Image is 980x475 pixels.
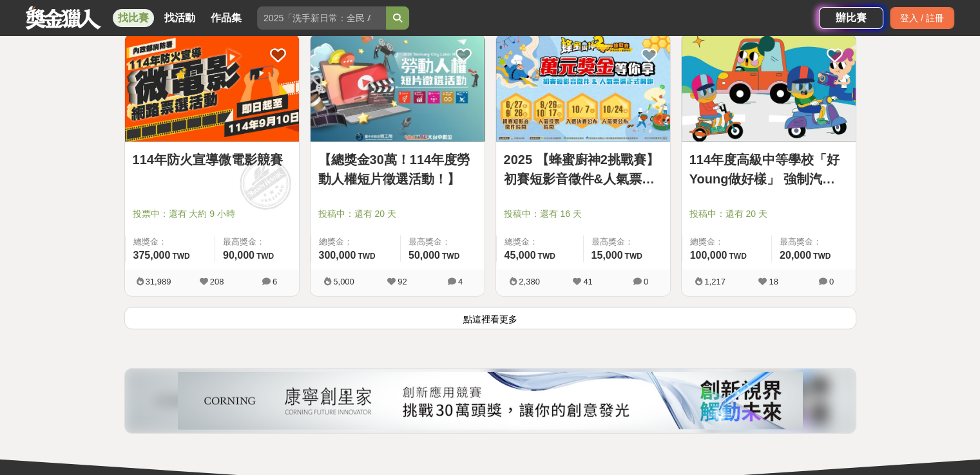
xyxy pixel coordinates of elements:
button: 點這裡看更多 [124,307,856,330]
span: 92 [398,277,407,286]
span: 1,217 [704,277,725,286]
span: TWD [813,252,831,261]
span: 375,000 [133,250,171,261]
span: 18 [769,277,778,286]
span: 90,000 [223,250,255,261]
a: 找比賽 [113,9,154,27]
a: Cover Image [496,34,670,142]
img: Cover Image [496,34,670,142]
img: Cover Image [311,34,485,142]
a: Cover Image [311,34,485,142]
span: 投票中：還有 大約 9 小時 [133,207,291,221]
span: 總獎金： [319,236,392,248]
span: TWD [358,252,375,261]
a: 辦比賽 [819,7,883,29]
span: 6 [273,277,277,286]
a: 114年度高級中等學校「好Young做好樣」 強制汽車責任保險宣導短片徵選活動 [689,150,848,189]
div: 登入 / 註冊 [890,7,954,29]
span: 總獎金： [133,236,207,248]
span: 20,000 [780,250,811,261]
span: 50,000 [408,250,440,261]
img: Cover Image [682,34,856,142]
span: 投稿中：還有 20 天 [318,207,477,221]
span: 5,000 [333,277,354,286]
span: 31,989 [146,277,171,286]
span: TWD [442,252,459,261]
span: 300,000 [319,250,356,261]
a: 【總獎金30萬！114年度勞動人權短片徵選活動！】 [318,150,477,189]
span: 最高獎金： [780,236,848,248]
span: 0 [644,277,648,286]
a: 找活動 [159,9,200,27]
span: 總獎金： [690,236,764,248]
span: 2,380 [519,277,540,286]
span: TWD [537,252,555,261]
span: TWD [256,252,274,261]
span: 最高獎金： [408,236,477,248]
a: Cover Image [682,34,856,142]
span: 投稿中：還有 16 天 [504,207,662,221]
span: 最高獎金： [223,236,291,248]
span: 4 [458,277,463,286]
span: 0 [829,277,834,286]
span: TWD [624,252,642,261]
span: TWD [172,252,189,261]
span: 208 [210,277,224,286]
span: 100,000 [690,250,727,261]
a: 作品集 [206,9,247,27]
input: 2025「洗手新日常：全民 ALL IN」洗手歌全台徵選 [257,6,386,30]
span: 總獎金： [504,236,575,248]
a: 2025 【蜂蜜廚神2挑戰賽】初賽短影音徵件&人氣票選正式開跑！ [504,150,662,189]
span: 投稿中：還有 20 天 [689,207,848,221]
span: 45,000 [504,250,536,261]
a: 114年防火宣導微電影競賽 [133,150,291,169]
span: 41 [583,277,592,286]
span: 15,000 [591,250,623,261]
img: Cover Image [125,34,299,142]
img: 26832ba5-e3c6-4c80-9a06-d1bc5d39966c.png [178,372,803,430]
a: Cover Image [125,34,299,142]
span: TWD [729,252,746,261]
span: 最高獎金： [591,236,662,248]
